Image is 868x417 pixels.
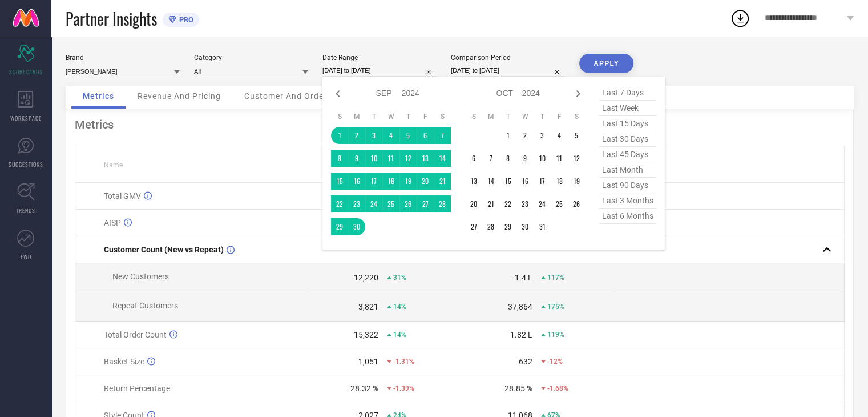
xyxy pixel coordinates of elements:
td: Thu Oct 31 2024 [534,218,551,235]
div: Previous month [331,87,345,101]
th: Tuesday [365,112,382,121]
td: Wed Sep 25 2024 [382,195,399,212]
span: last 6 months [599,209,656,224]
div: 1,051 [358,357,378,366]
span: PRO [176,15,193,24]
td: Sun Sep 08 2024 [331,150,348,167]
td: Tue Sep 17 2024 [365,173,382,190]
td: Mon Sep 09 2024 [348,150,365,167]
td: Tue Sep 24 2024 [365,195,382,212]
td: Sun Oct 20 2024 [465,195,482,212]
td: Sat Sep 28 2024 [434,195,451,212]
td: Fri Oct 18 2024 [551,173,568,190]
span: SCORECARDS [9,67,43,76]
span: last 45 days [599,147,656,162]
div: Open download list [730,8,750,29]
td: Wed Sep 04 2024 [382,127,399,144]
span: 175% [547,303,564,311]
span: Repeat Customers [112,301,178,310]
span: -1.68% [547,384,568,392]
td: Tue Oct 29 2024 [499,218,516,235]
th: Wednesday [382,112,399,121]
td: Tue Sep 10 2024 [365,150,382,167]
th: Wednesday [516,112,534,121]
td: Thu Sep 05 2024 [399,127,417,144]
td: Sun Oct 27 2024 [465,218,482,235]
td: Thu Sep 12 2024 [399,150,417,167]
div: Brand [66,54,180,62]
span: Revenue And Pricing [138,91,221,101]
td: Wed Sep 11 2024 [382,150,399,167]
th: Monday [348,112,365,121]
td: Mon Sep 02 2024 [348,127,365,144]
td: Thu Oct 17 2024 [534,173,551,190]
span: Customer And Orders [244,91,332,101]
span: Return Percentage [104,384,170,393]
td: Thu Oct 24 2024 [534,195,551,212]
div: Next month [571,87,585,101]
div: Metrics [75,118,845,131]
span: last 30 days [599,131,656,147]
td: Fri Oct 25 2024 [551,195,568,212]
td: Sat Sep 21 2024 [434,173,451,190]
span: 14% [393,303,406,311]
div: 37,864 [508,302,532,311]
span: -1.39% [393,384,414,392]
span: TRENDS [16,206,35,215]
span: SUGGESTIONS [9,160,43,169]
td: Sat Oct 26 2024 [568,195,585,212]
span: 14% [393,331,406,339]
span: FWD [21,252,31,261]
div: Category [194,54,308,62]
div: 632 [519,357,532,366]
div: 28.32 % [350,384,378,393]
td: Fri Sep 06 2024 [417,127,434,144]
span: Metrics [83,91,114,101]
div: Comparison Period [451,54,565,62]
td: Fri Oct 11 2024 [551,150,568,167]
td: Tue Oct 15 2024 [499,173,516,190]
input: Select date range [322,65,437,77]
td: Wed Oct 30 2024 [516,218,534,235]
th: Thursday [399,112,417,121]
td: Sat Sep 07 2024 [434,127,451,144]
span: last 90 days [599,178,656,193]
div: 1.82 L [510,330,532,339]
span: 117% [547,274,564,282]
span: AISP [104,218,121,227]
th: Tuesday [499,112,516,121]
td: Wed Sep 18 2024 [382,173,399,190]
td: Sat Sep 14 2024 [434,150,451,167]
div: 12,220 [354,273,378,282]
th: Monday [482,112,499,121]
th: Thursday [534,112,551,121]
span: last month [599,162,656,178]
td: Fri Oct 04 2024 [551,127,568,144]
td: Wed Oct 02 2024 [516,127,534,144]
td: Sun Sep 01 2024 [331,127,348,144]
span: last week [599,101,656,116]
td: Sat Oct 12 2024 [568,150,585,167]
td: Mon Sep 23 2024 [348,195,365,212]
td: Sun Oct 13 2024 [465,173,482,190]
span: Total Order Count [104,330,167,339]
td: Wed Oct 23 2024 [516,195,534,212]
td: Sun Oct 06 2024 [465,150,482,167]
span: 31% [393,274,406,282]
td: Tue Sep 03 2024 [365,127,382,144]
th: Sunday [465,112,482,121]
td: Sun Sep 29 2024 [331,218,348,235]
div: 15,322 [354,330,378,339]
th: Saturday [434,112,451,121]
td: Mon Oct 21 2024 [482,195,499,212]
th: Friday [551,112,568,121]
td: Fri Sep 27 2024 [417,195,434,212]
span: Name [104,161,123,169]
td: Sun Sep 22 2024 [331,195,348,212]
td: Thu Sep 19 2024 [399,173,417,190]
span: -1.31% [393,358,414,366]
span: Partner Insights [66,7,157,30]
td: Thu Oct 03 2024 [534,127,551,144]
th: Sunday [331,112,348,121]
td: Fri Sep 20 2024 [417,173,434,190]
